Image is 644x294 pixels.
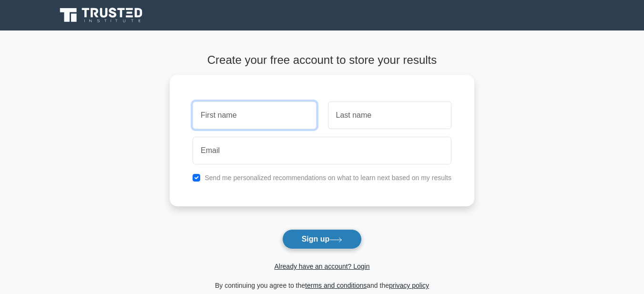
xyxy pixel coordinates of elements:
[193,137,451,164] input: Email
[170,53,474,67] h4: Create your free account to store your results
[389,282,429,289] a: privacy policy
[193,101,316,129] input: First name
[204,174,451,182] label: Send me personalized recommendations on what to learn next based on my results
[328,101,451,129] input: Last name
[305,282,367,289] a: terms and conditions
[282,229,362,249] button: Sign up
[164,280,480,291] div: By continuing you agree to the and the
[274,263,369,270] a: Already have an account? Login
